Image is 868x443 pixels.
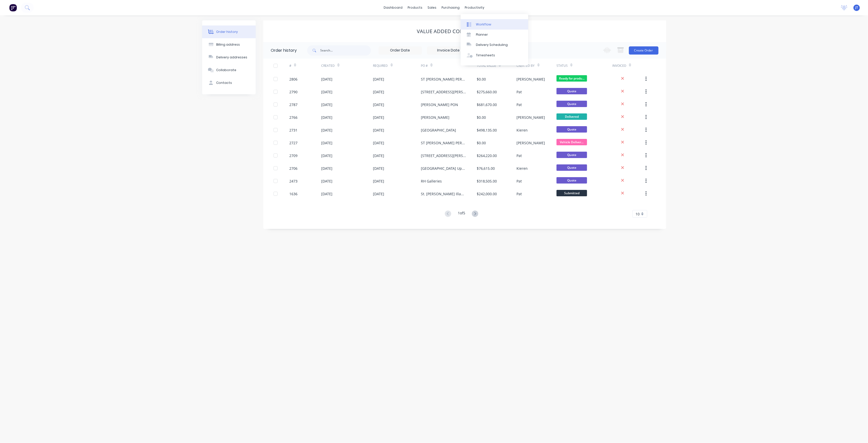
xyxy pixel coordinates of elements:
div: $0.00 [477,140,486,146]
div: Order history [271,47,297,54]
div: $498,135.00 [477,127,497,133]
div: St. [PERSON_NAME] Illawarra Dragons [421,191,467,197]
button: Delivery addresses [202,51,256,64]
input: Search... [320,45,371,56]
div: [DATE] [373,178,384,184]
div: 2787 [289,102,297,107]
div: [DATE] [321,102,332,107]
input: Invoice Date [427,47,470,54]
div: Delivery Scheduling [476,43,508,47]
div: [PERSON_NAME] [517,140,545,146]
div: PO # [421,59,477,73]
div: $264,220.00 [477,153,497,158]
div: PO # [421,63,428,68]
div: 1636 [289,191,297,197]
div: Invoiced [612,63,626,68]
div: [DATE] [373,89,384,95]
div: Required [373,63,388,68]
input: Order Date [379,47,422,54]
div: [DATE] [321,115,332,120]
div: Kieren [517,127,528,133]
div: [DATE] [321,89,332,95]
span: Quote [556,177,587,184]
div: [STREET_ADDRESS][PERSON_NAME] [421,153,467,158]
div: $275,660.00 [477,89,497,95]
div: [GEOGRAPHIC_DATA] [421,127,456,133]
div: 2473 [289,178,297,184]
div: Status [556,59,612,73]
div: [DATE] [373,102,384,107]
div: [GEOGRAPHIC_DATA] Upgrades [421,166,467,171]
div: [DATE] [321,166,332,171]
div: productivity [462,4,487,11]
div: Billing address [216,42,240,47]
div: 2806 [289,76,297,82]
div: Pat [517,89,522,95]
div: [DATE] [321,127,332,133]
div: [PERSON_NAME] [517,115,545,120]
div: 2706 [289,166,297,171]
a: Planner [461,30,528,40]
img: Factory [9,4,17,11]
div: $0.00 [477,115,486,120]
div: Timesheets [476,53,495,58]
span: 10 [636,211,640,217]
div: [DATE] [321,153,332,158]
span: Delivered [556,113,587,120]
span: Quote [556,101,587,107]
div: [DATE] [373,76,384,82]
div: Invoiced [612,59,644,73]
span: Quote [556,126,587,133]
button: Contacts [202,76,256,89]
div: ST [PERSON_NAME] PERFORMANCE & TRAINING SITE MEASURES [DATE] [421,76,467,82]
div: [PERSON_NAME] PON [421,102,458,107]
div: $318,505.00 [477,178,497,184]
span: Submitted [556,190,587,196]
div: [PERSON_NAME] [517,76,545,82]
div: Value Added Construction Pty Ltd [417,28,512,34]
span: JT [855,5,858,10]
div: 2790 [289,89,297,95]
div: $681,670.00 [477,102,497,107]
span: Quote [556,152,587,158]
div: Created By [517,59,556,73]
div: [DATE] [321,76,332,82]
div: [DATE] [321,191,332,197]
div: [PERSON_NAME] [421,115,449,120]
div: Status [556,63,568,68]
div: Order history [216,30,238,34]
div: Delivery addresses [216,55,247,60]
div: Pat [517,191,522,197]
div: 1 of 5 [458,210,465,218]
button: Create Order [629,46,658,55]
div: Required [373,59,421,73]
div: purchasing [439,4,462,11]
div: Created [321,59,373,73]
div: [STREET_ADDRESS][PERSON_NAME] [421,89,467,95]
div: [DATE] [321,178,332,184]
div: Kieren [517,166,528,171]
div: $0.00 [477,76,486,82]
div: [DATE] [373,140,384,146]
div: 2727 [289,140,297,146]
button: Order history [202,25,256,38]
a: Delivery Scheduling [461,40,528,50]
div: RH Galleries [421,178,442,184]
div: Workflow [476,22,491,27]
div: 2731 [289,127,297,133]
div: # [289,63,291,68]
div: [DATE] [373,127,384,133]
div: [DATE] [373,115,384,120]
div: Created [321,63,335,68]
div: $242,000.00 [477,191,497,197]
div: Pat [517,102,522,107]
a: dashboard [381,4,405,11]
div: 2766 [289,115,297,120]
div: [DATE] [321,140,332,146]
div: [DATE] [373,153,384,158]
div: # [289,59,321,73]
div: 2709 [289,153,297,158]
span: Quote [556,164,587,171]
span: Vehicle Deliver... [556,139,587,145]
div: Collaborate [216,68,236,72]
